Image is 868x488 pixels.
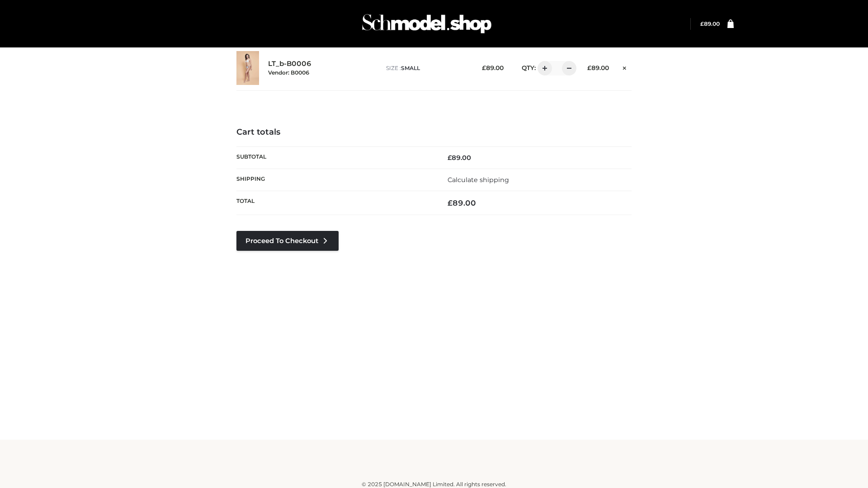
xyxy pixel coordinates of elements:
p: size : [386,64,468,72]
bdi: 89.00 [700,20,720,27]
th: Total [236,191,434,215]
th: Subtotal [236,146,434,169]
a: Proceed to Checkout [236,231,339,251]
a: Remove this item [618,61,632,73]
span: £ [700,20,704,27]
span: SMALL [401,65,420,71]
bdi: 89.00 [448,154,471,162]
span: £ [482,64,486,71]
a: £89.00 [700,20,720,27]
small: Vendor: B0006 [268,69,309,76]
img: LT_b-B0006 - SMALL [236,51,259,85]
bdi: 89.00 [587,64,609,71]
bdi: 89.00 [482,64,504,71]
span: £ [587,64,591,71]
a: LT_b-B0006 [268,60,311,68]
th: Shipping [236,169,434,191]
a: Calculate shipping [448,176,509,184]
h4: Cart totals [236,127,632,137]
span: £ [448,198,453,207]
bdi: 89.00 [448,198,476,207]
img: Schmodel Admin 964 [359,6,495,42]
span: £ [448,154,452,162]
div: QTY: [513,61,573,75]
